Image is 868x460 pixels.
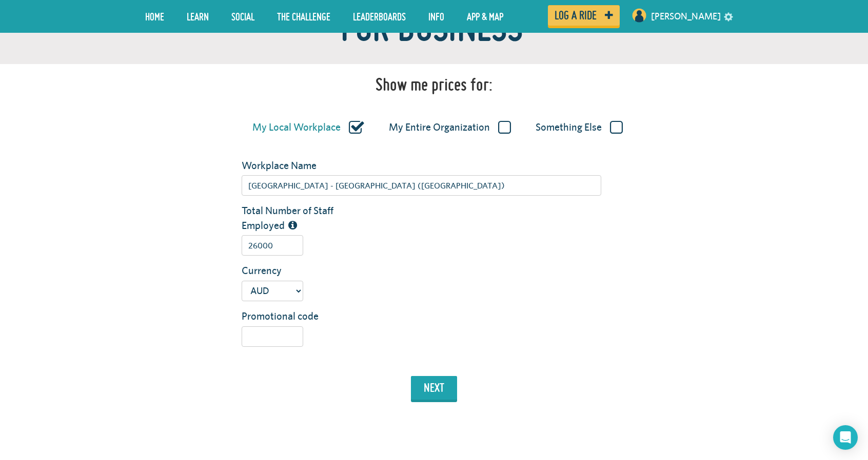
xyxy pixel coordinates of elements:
[179,4,216,29] a: LEARN
[724,11,733,21] a: settings drop down toggle
[234,203,359,233] label: Total Number of Staff Employed
[411,376,457,400] button: next
[345,4,413,29] a: Leaderboards
[224,4,262,29] a: Social
[252,121,364,134] label: My Local Workplace
[137,4,172,29] a: Home
[651,4,721,29] a: [PERSON_NAME]
[234,309,359,324] label: Promotional code
[631,7,647,24] img: User profile image
[833,425,858,450] div: Open Intercom Messenger
[376,74,492,95] h1: Show me prices for:
[288,220,297,231] i: The total number of people employed by this organization/workplace, including part time staff.
[421,4,452,29] a: Info
[269,4,338,29] a: The Challenge
[536,121,623,134] label: Something Else
[548,5,620,26] a: Log a ride
[234,263,359,278] label: Currency
[459,4,511,29] a: App & Map
[555,11,597,20] span: Log a ride
[234,158,359,173] label: Workplace Name
[389,121,511,134] label: My Entire Organization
